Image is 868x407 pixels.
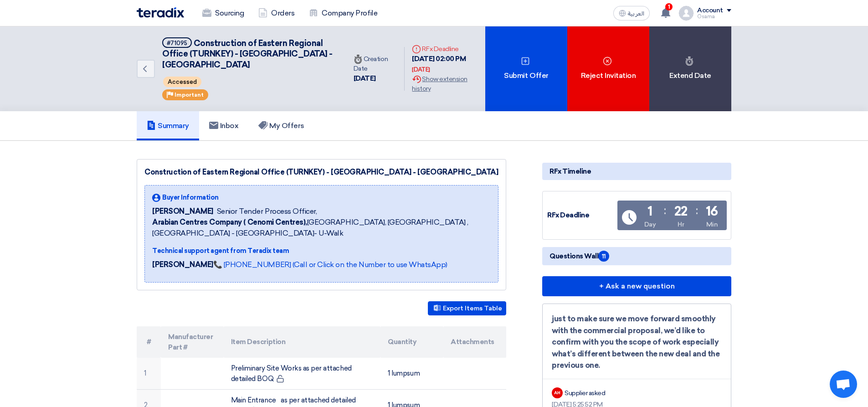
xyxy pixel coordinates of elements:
[162,38,333,70] span: Construction of Eastern Regional Office (TURNKEY) - [GEOGRAPHIC_DATA] - [GEOGRAPHIC_DATA]
[302,3,385,23] a: Company Profile
[144,167,498,178] div: Construction of Eastern Regional Office (TURNKEY) - [GEOGRAPHIC_DATA] - [GEOGRAPHIC_DATA]
[251,3,302,23] a: Orders
[152,206,213,217] span: [PERSON_NAME]
[152,246,491,256] div: Technical support agent from Teradix team
[565,388,605,398] div: Supplier asked
[258,121,304,130] h5: My Offers
[152,217,491,239] span: [GEOGRAPHIC_DATA], [GEOGRAPHIC_DATA] ,[GEOGRAPHIC_DATA] - [GEOGRAPHIC_DATA]- U-Walk
[137,7,184,18] img: Teradix logo
[649,26,731,111] div: Extend Date
[665,3,673,10] span: 1
[224,358,381,390] td: Preliminary Site Works as per attached detailed BOQ
[664,202,666,219] div: :
[628,10,644,17] span: العربية
[644,220,656,229] div: Day
[598,251,609,262] span: 11
[224,326,381,358] th: Item Description
[137,111,199,140] a: Summary
[380,326,443,358] th: Quantity
[175,92,204,98] span: Important
[706,220,718,229] div: Min
[443,326,506,358] th: Attachments
[137,326,161,358] th: #
[163,77,201,87] span: Accessed
[706,205,718,218] div: 16
[678,220,684,229] div: Hr
[354,54,397,73] div: Creation Date
[552,387,563,398] div: AH
[697,7,723,15] div: Account
[567,26,649,111] div: Reject Invitation
[161,326,224,358] th: Manufacturer Part #
[412,74,478,93] div: Show extension history
[137,358,161,390] td: 1
[552,313,722,371] div: just to make sure we move forward smoothly with the commercial proposal, we’d like to confirm wit...
[162,37,335,70] h5: Construction of Eastern Regional Office (TURNKEY) - Nakheel Mall - Dammam
[147,121,189,130] h5: Summary
[542,163,731,180] div: RFx Timeline
[647,205,652,218] div: 1
[152,260,213,269] strong: [PERSON_NAME]
[195,3,251,23] a: Sourcing
[485,26,567,111] div: Submit Offer
[412,54,478,74] div: [DATE] 02:00 PM
[412,44,478,54] div: RFx Deadline
[248,111,314,140] a: My Offers
[697,14,731,19] div: Osama
[428,301,506,315] button: Export Items Table
[209,121,239,130] h5: Inbox
[679,6,693,21] img: profile_test.png
[547,210,616,221] div: RFx Deadline
[613,6,650,21] button: العربية
[380,358,443,390] td: 1 lumpsum
[550,251,609,262] span: Questions Wall
[217,206,317,217] span: Senior Tender Process Officer,
[674,205,688,218] div: 22
[542,276,731,296] button: + Ask a new question
[162,193,219,202] span: Buyer Information
[152,218,307,227] b: Arabian Centres Company ( Cenomi Centres),
[199,111,249,140] a: Inbox
[696,202,698,219] div: :
[213,260,447,269] a: 📞 [PHONE_NUMBER] (Call or Click on the Number to use WhatsApp)
[167,40,187,46] div: #71095
[354,73,397,84] div: [DATE]
[830,371,857,398] a: Open chat
[412,65,430,74] div: [DATE]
